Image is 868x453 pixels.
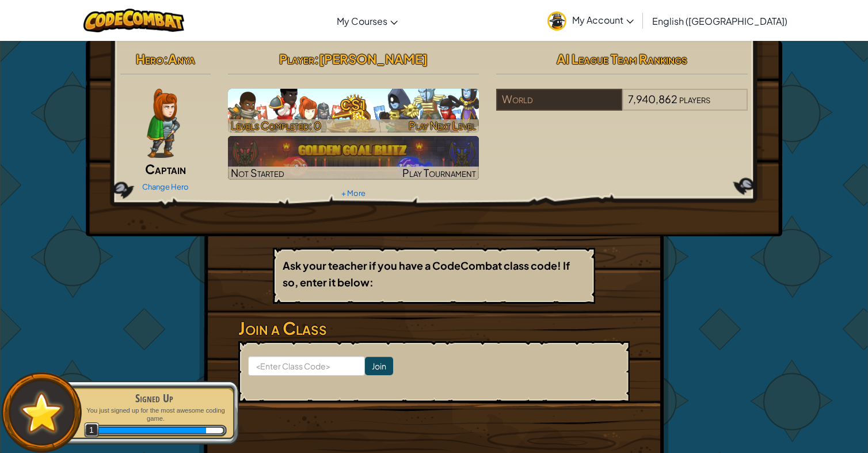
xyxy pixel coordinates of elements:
[83,9,184,32] img: CodeCombat logo
[402,166,476,179] span: Play Tournament
[228,89,479,133] a: Play Next Level
[283,259,570,289] b: Ask your teacher if you have a CodeCombat class code! If so, enter it below:
[365,357,393,375] input: Join
[646,5,793,36] a: English ([GEOGRAPHIC_DATA])
[341,188,366,198] a: + More
[142,182,189,191] a: Change Hero
[147,89,180,158] img: captain-pose.png
[228,136,479,180] a: Not StartedPlay Tournament
[16,387,68,438] img: default.png
[82,406,227,423] p: You just signed up for the most awesome coding game.
[228,92,479,118] h3: CS1
[496,100,748,113] a: World7,940,862players
[679,92,710,105] span: players
[231,166,284,179] span: Not Started
[163,51,168,67] span: :
[228,136,479,180] img: Golden Goal
[557,51,687,67] span: AI League Team Rankings
[168,51,195,67] span: Anya
[314,51,319,67] span: :
[82,390,227,406] div: Signed Up
[542,2,639,39] a: My Account
[279,51,314,67] span: Player
[248,356,365,376] input: <Enter Class Code>
[572,14,634,26] span: My Account
[409,119,476,132] span: Play Next Level
[228,89,479,133] img: CS1
[547,12,566,31] img: avatar
[331,5,403,36] a: My Courses
[84,422,100,438] span: 1
[337,15,387,27] span: My Courses
[145,161,186,177] span: Captain
[496,89,622,111] div: World
[231,119,321,132] span: Levels Completed: 0
[238,315,630,341] h3: Join a Class
[136,51,163,67] span: Hero
[652,15,787,27] span: English ([GEOGRAPHIC_DATA])
[628,92,677,105] span: 7,940,862
[319,51,428,67] span: [PERSON_NAME]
